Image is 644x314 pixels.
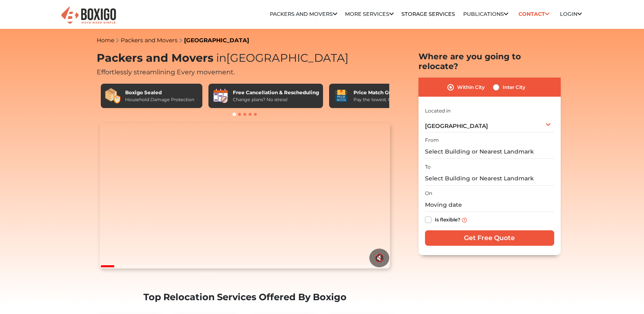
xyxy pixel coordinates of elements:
label: Within City [457,82,485,92]
img: Free Cancellation & Rescheduling [212,88,229,104]
a: Packers and Movers [270,11,337,17]
h1: Packers and Movers [97,52,393,65]
input: Select Building or Nearest Landmark [425,145,554,159]
div: Boxigo Sealed [125,89,194,96]
a: Home [97,37,114,44]
img: Boxigo Sealed [105,88,121,104]
span: Effortlessly streamlining Every movement. [97,68,235,76]
div: Household Damage Protection [125,96,194,103]
input: Select Building or Nearest Landmark [425,171,554,186]
a: Publications [463,11,508,17]
a: More services [345,11,394,17]
a: Login [560,11,582,17]
label: Located in [425,107,451,115]
div: Free Cancellation & Rescheduling [233,89,319,96]
img: Boxigo [60,6,117,26]
span: in [216,51,226,65]
h2: Where are you going to relocate? [418,52,561,71]
img: Price Match Guarantee [333,88,349,104]
div: Pay the lowest. Guaranteed! [353,96,415,103]
label: From [425,136,439,144]
h2: Top Relocation Services Offered By Boxigo [97,292,393,303]
button: 🔇 [369,249,389,267]
input: Get Free Quote [425,230,554,246]
label: To [425,163,431,171]
a: Contact [516,8,552,20]
img: info [462,218,467,223]
video: Your browser does not support the video tag. [100,123,390,269]
div: Price Match Guarantee [353,89,415,96]
div: Change plans? No stress! [233,96,319,103]
a: [GEOGRAPHIC_DATA] [184,37,249,44]
span: [GEOGRAPHIC_DATA] [425,122,488,130]
span: [GEOGRAPHIC_DATA] [213,51,349,65]
label: Is flexible? [435,215,460,223]
label: On [425,190,432,197]
a: Packers and Movers [121,37,178,44]
label: Inter City [503,82,525,92]
input: Moving date [425,198,554,212]
a: Storage Services [401,11,455,17]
